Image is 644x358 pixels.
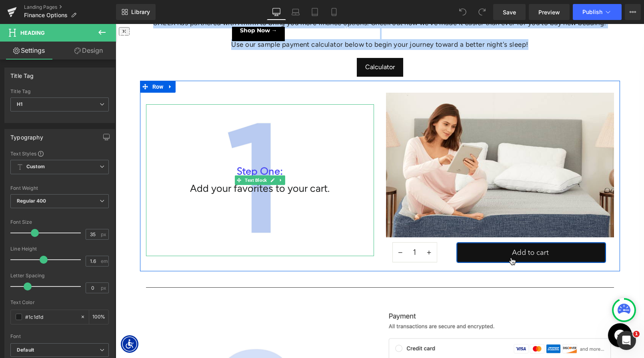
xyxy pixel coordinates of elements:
[10,219,109,225] div: Font Size
[116,4,156,20] a: New Library
[50,57,60,69] a: Expand / Collapse
[26,163,45,170] b: Custom
[17,101,22,107] b: H1
[10,68,34,79] div: Title Tag
[24,4,116,10] a: Landing Pages
[131,8,150,16] span: Library
[617,331,636,350] iframe: Intercom live chat
[10,246,109,252] div: Line Height
[34,4,103,14] strong: UP TO 50% OFF!
[267,4,286,20] a: Desktop
[625,4,641,20] button: More
[101,259,108,264] span: em
[25,312,76,321] input: Color
[225,2,237,19] div: X
[101,285,108,290] span: px
[121,143,168,153] font: Step One:
[10,300,109,305] div: Text Color
[116,3,169,17] div: Shop Now →
[128,151,153,161] span: Text Block
[10,334,109,339] div: Font
[30,156,258,172] p: Add your favorites to your cart.
[10,273,109,278] div: Letter Spacing
[89,310,108,324] div: %
[455,4,471,20] button: Undo
[286,4,305,20] a: Laptop
[324,4,344,20] a: Mobile
[538,8,560,16] span: Preview
[24,12,68,18] span: Finance Options
[503,8,516,16] span: Save
[17,347,34,354] i: Default
[229,2,233,9] font: X
[633,331,640,337] span: 1
[582,9,602,15] span: Publish
[529,4,570,20] a: Preview
[17,198,46,204] b: Regular 400
[124,3,162,10] span: Shop Now →
[488,296,520,326] iframe: Gorgias live chat messenger
[161,151,170,161] a: Expand / Collapse
[241,34,288,53] a: Calculator
[35,57,50,69] span: Row
[474,4,490,20] button: Redo
[60,42,118,60] a: Design
[10,185,109,191] div: Font Weight
[573,4,622,20] button: Publish
[10,129,43,141] div: Typography
[305,4,324,20] a: Tablet
[10,89,109,94] div: Title Tag
[250,39,279,47] span: Calculator
[10,150,109,157] div: Text Styles
[20,30,45,36] span: Heading
[5,311,23,329] div: Accessibility Menu
[101,232,108,237] span: px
